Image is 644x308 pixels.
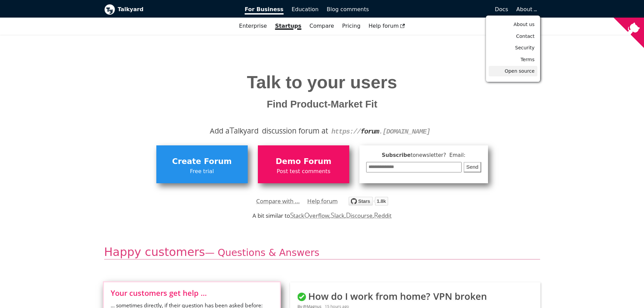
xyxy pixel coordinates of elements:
a: Contact [489,31,537,42]
b: Talkyard [118,5,236,14]
img: Talkyard logo [104,4,115,15]
span: For Business [245,6,284,15]
span: Open source [505,68,534,74]
span: Free trial [160,167,244,176]
a: For Business [241,4,288,15]
a: Startups [271,20,306,32]
span: Find Product-Market Fit [267,97,377,111]
span: Security [515,45,535,50]
h2: Happy customers [104,245,540,260]
span: Your customers get help ... [111,289,273,297]
a: Blog comments [323,4,373,15]
code: https:// .[DOMAIN_NAME] [331,128,430,136]
a: Education [288,4,323,15]
span: R [374,210,378,220]
a: Docs [373,4,512,15]
span: to newsletter ? Email: [410,152,465,158]
a: Terms [489,54,537,65]
img: talkyard.svg [349,197,388,206]
a: Discourse [346,212,373,219]
a: About [516,6,536,13]
a: Create ForumFree trial [156,145,248,183]
a: Slack [331,212,344,219]
span: Subscribe [366,151,481,160]
span: D [346,210,351,220]
a: Reddit [374,212,392,219]
strong: forum [361,128,379,136]
a: Enterprise [235,20,271,32]
a: Demo ForumPost test comments [258,145,349,183]
a: Open source [489,66,537,76]
a: Pricing [338,20,364,32]
span: About us [513,22,534,27]
a: Star debiki/talkyard on GitHub [349,198,388,208]
span: Contact [516,33,534,39]
span: S [290,210,294,220]
a: Compare [310,23,334,29]
a: Help forum [307,196,338,206]
span: Education [292,6,319,13]
span: Terms [520,57,534,62]
span: Create Forum [160,155,244,168]
a: Compare with ... [256,196,300,206]
button: Send [464,162,481,172]
span: Demo Forum [261,155,346,168]
span: T [229,124,234,136]
span: Talk to your users [247,72,397,92]
span: Post test comments [261,167,346,176]
a: Help forum [364,20,409,32]
small: — Questions & Answers [205,247,319,258]
a: Security [489,43,537,53]
span: Docs [495,6,508,13]
a: About us [489,19,537,30]
a: Talkyard logoTalkyard [104,4,236,15]
div: Add a alkyard discussion forum at [109,125,535,137]
span: S [331,210,334,220]
span: O [304,210,310,220]
span: Help forum [369,23,405,29]
span: Blog comments [327,6,369,13]
a: StackOverflow [290,212,330,219]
